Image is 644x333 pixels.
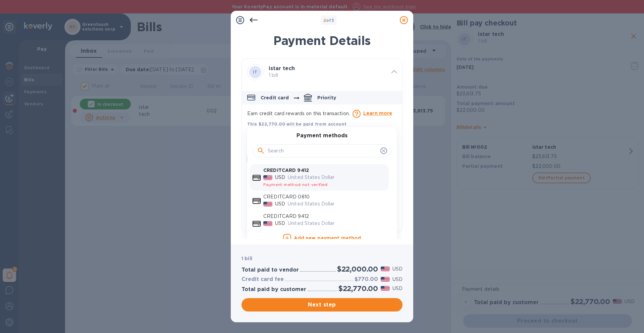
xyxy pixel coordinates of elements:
[253,69,258,75] b: IT
[247,110,397,118] p: Earn credit card rewards on this transaction.
[247,301,397,309] span: Next step
[288,220,386,227] p: United States Dollar
[263,213,386,220] p: CREDITCARD 9412
[392,276,402,283] p: USD
[263,193,386,200] p: CREDITCARD 0810
[323,18,326,23] span: 2
[297,133,347,139] h3: Payment methods
[263,168,309,173] b: CREDITCARD 9412
[381,267,390,271] img: USD
[241,267,299,273] h3: Total paid to vendor
[269,72,386,79] p: 1 bill
[275,174,285,181] p: USD
[242,59,402,86] div: ITistar tech 1 bill
[323,18,334,23] b: of 3
[381,277,390,282] img: USD
[355,276,378,283] h3: $770.00
[363,110,392,116] p: Learn more
[263,175,272,180] img: USD
[247,122,346,127] b: This $22,770.00 will be paid from account
[392,285,402,292] p: USD
[392,266,402,273] p: USD
[268,146,378,156] input: Search
[241,286,306,293] h3: Total paid by customer
[263,228,328,233] span: Payment method not verified
[288,174,386,181] p: United States Dollar
[241,298,402,312] button: Next step
[261,94,289,101] p: Credit card
[294,235,361,241] b: Add new payment method
[381,286,390,291] img: USD
[241,276,284,283] h3: Credit card fee
[269,65,295,72] b: istar tech
[263,221,272,226] img: USD
[275,220,285,227] p: USD
[263,202,272,206] img: USD
[242,88,402,232] div: default-method
[275,200,285,207] p: USD
[338,284,378,293] h2: $22,770.00
[241,256,252,261] b: 1 bill
[288,200,386,207] p: United States Dollar
[317,94,336,101] p: Priority
[241,34,402,48] h1: Payment Details
[337,265,378,273] h2: $22,000.00
[263,182,328,187] span: Payment method not verified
